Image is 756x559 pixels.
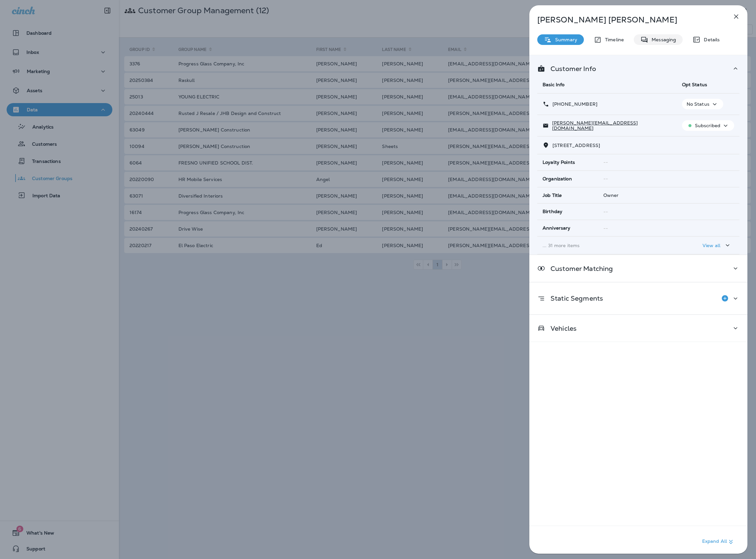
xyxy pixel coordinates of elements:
[543,225,571,231] span: Anniversary
[543,209,562,214] span: Birthday
[603,225,608,231] span: --
[543,82,564,88] span: Basic Info
[602,37,624,42] p: Timeline
[543,176,572,182] span: Organization
[682,99,723,109] button: No Status
[543,243,671,248] p: ... 31 more items
[699,536,737,548] button: Expand All
[687,101,709,107] p: No Status
[549,120,671,131] p: [PERSON_NAME][EMAIL_ADDRESS][DOMAIN_NAME]
[603,176,608,182] span: --
[543,160,575,165] span: Loyalty Points
[545,266,613,271] p: Customer Matching
[700,37,720,42] p: Details
[537,15,718,24] p: [PERSON_NAME] [PERSON_NAME]
[702,538,735,546] p: Expand All
[545,66,596,71] p: Customer Info
[549,101,597,107] p: [PHONE_NUMBER]
[543,193,562,198] span: Job Title
[552,37,577,42] p: Summary
[718,292,732,305] button: Add to Static Segment
[702,243,720,248] p: View all
[682,82,707,88] span: Opt Status
[545,326,577,331] p: Vehicles
[603,159,608,165] span: --
[682,120,734,131] button: Subscribed
[648,37,676,42] p: Messaging
[545,296,603,301] p: Static Segments
[695,123,720,128] p: Subscribed
[603,209,608,215] span: --
[603,192,619,198] span: Owner
[700,239,734,251] button: View all
[552,142,600,148] span: [STREET_ADDRESS]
